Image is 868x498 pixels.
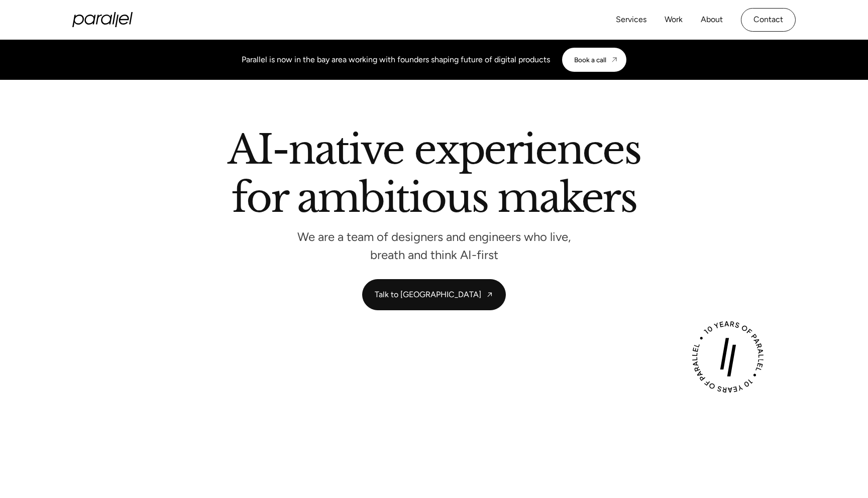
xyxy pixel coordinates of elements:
[574,56,606,64] div: Book a call
[562,48,626,72] a: Book a call
[665,13,683,27] a: Work
[741,8,796,32] a: Contact
[610,56,618,64] img: CTA arrow image
[72,12,133,27] a: home
[148,130,720,222] h2: AI-native experiences for ambitious makers
[242,54,550,66] div: Parallel is now in the bay area working with founders shaping future of digital products
[283,232,585,259] p: We are a team of designers and engineers who live, breath and think AI-first
[701,13,723,27] a: About
[616,13,646,27] a: Services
